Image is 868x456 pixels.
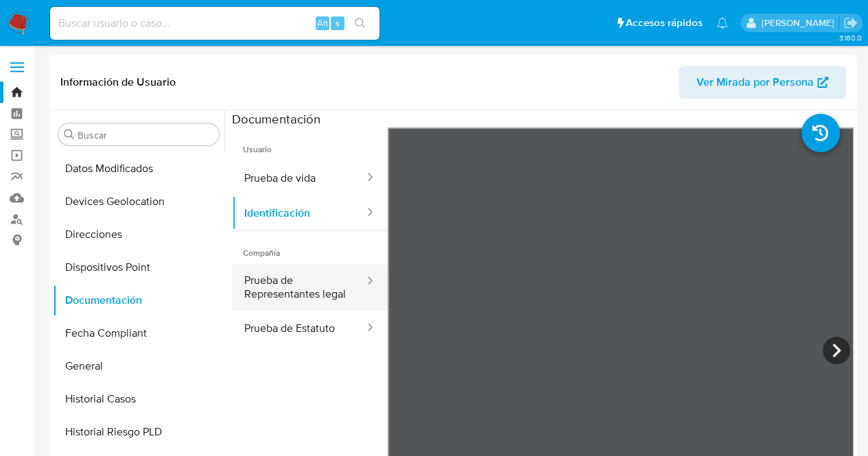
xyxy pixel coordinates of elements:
[53,317,224,350] button: Fecha Compliant
[53,185,224,218] button: Devices Geolocation
[679,66,846,99] button: Ver Mirada por Persona
[696,66,814,99] span: Ver Mirada por Persona
[53,383,224,416] button: Historial Casos
[78,129,213,141] input: Buscar
[346,14,374,33] button: search-icon
[336,16,340,29] span: s
[716,17,728,29] a: Notificaciones
[317,16,328,29] span: Alt
[53,251,224,284] button: Dispositivos Point
[53,152,224,185] button: Datos Modificados
[53,284,224,317] button: Documentación
[60,75,176,89] h1: Información de Usuario
[50,14,379,32] input: Buscar usuario o caso...
[761,16,838,29] p: agostina.bazzano@mercadolibre.com
[53,416,224,448] button: Historial Riesgo PLD
[626,16,703,30] span: Accesos rápidos
[843,16,858,30] a: Salir
[53,350,224,383] button: General
[64,129,75,140] button: Buscar
[53,218,224,251] button: Direcciones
